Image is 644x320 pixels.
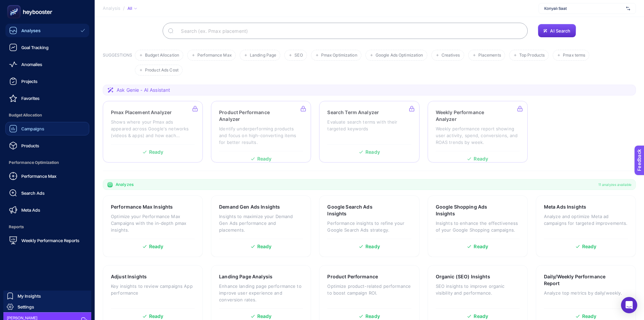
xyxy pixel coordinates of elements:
span: Settings [18,304,34,310]
a: Projects [5,74,89,88]
span: Budget Allocation [145,53,179,58]
a: Weekly Performance AnalyzerWeekly performance report showing user activity, spend, conversions, a... [428,101,528,163]
span: Reports [5,220,89,234]
span: Products [21,143,39,148]
p: Insights to enhance the effectiveness of your Google Shopping campaigns. [436,220,520,233]
span: Ready [149,244,164,249]
span: Performance Max [197,53,232,58]
p: Enhance landing page performance to improve user experience and conversion rates. [219,283,303,303]
a: Product Performance AnalyzerIdentify underperforming products and focus on high-converting items ... [211,101,311,163]
span: SEO [294,53,303,58]
span: Analyzes [116,182,134,187]
a: Settings [3,301,91,312]
span: Goal Tracking [21,45,49,50]
h3: SUGGESTIONS [103,52,132,76]
a: Goal Tracking [5,41,89,54]
span: Meta Ads [21,207,40,213]
span: / [123,5,125,11]
span: Ready [365,244,380,249]
img: svg%3e [626,5,630,12]
p: Optimize product-related performance to boost campaign ROI. [327,283,411,296]
a: Search Term AnalyzerEvaluate search terms with their targeted keywordsReady [319,101,419,163]
p: Analyze top metrics by daily/weekly. [544,290,628,296]
span: Performance Optimization [5,156,89,169]
span: Ready [474,244,488,249]
a: Google Shopping Ads InsightsInsights to enhance the effectiveness of your Google Shopping campaig... [428,195,528,257]
span: Projects [21,79,38,84]
span: Placements [478,53,501,58]
span: Creatives [442,53,460,58]
a: Weekly Performance Reports [5,234,89,247]
span: Pmax terms [563,53,585,58]
a: Meta Ads InsightsAnalyze and optimize Meta ad campaigns for targeted improvements.Ready [536,195,636,257]
h3: Meta Ads Insights [544,204,586,210]
a: Favorites [5,91,89,105]
p: Performance insights to refine your Google Search Ads strategy. [327,220,411,233]
span: 11 analyzes available [598,182,631,187]
a: Campaigns [5,122,89,135]
span: Ready [257,244,272,249]
h3: Organic (SEO) Insights [436,273,490,280]
span: Ready [149,314,164,319]
a: Demand Gen Ads InsightsInsights to maximize your Demand Gen Ads performance and placements.Ready [211,195,311,257]
span: Konyalı Saat [544,6,623,11]
span: Anomalies [21,62,42,67]
button: AI Search [538,24,576,38]
span: Product Ads Cost [145,68,178,73]
p: Analyze and optimize Meta ad campaigns for targeted improvements. [544,213,628,227]
span: Analyses [21,28,41,33]
span: Ready [582,244,597,249]
h3: Landing Page Analysis [219,273,272,280]
h3: Demand Gen Ads Insights [219,204,280,210]
a: Google Search Ads InsightsPerformance insights to refine your Google Search Ads strategy.Ready [319,195,419,257]
span: Ready [257,314,272,319]
h3: Google Search Ads Insights [327,204,390,217]
h3: Adjust Insights [111,273,147,280]
div: Open Intercom Messenger [621,297,637,313]
div: All [127,6,137,11]
a: Analyses [5,24,89,37]
span: Budget Allocation [5,108,89,122]
span: Google Ads Optimization [376,53,423,58]
span: My Insights [18,293,41,299]
a: Meta Ads [5,203,89,217]
a: Performance Max [5,169,89,183]
span: AI Search [550,28,570,34]
h3: Performance Max Insights [111,204,173,210]
span: Ready [365,314,380,319]
a: Anomalies [5,58,89,71]
p: SEO insights to improve organic visibility and performance. [436,283,520,296]
span: Favorites [21,95,40,101]
span: Pmax Optimization [321,53,357,58]
h3: Product Performance [327,273,378,280]
h3: Google Shopping Ads Insights [436,204,499,217]
span: Landing Page [250,53,276,58]
span: Ask Genie - AI Assistant [117,87,170,93]
span: Search Ads [21,190,45,196]
h3: Daily/Weekly Performance Report [544,273,607,287]
a: Pmax Placement AnalyzerShows where your Pmax ads appeared across Google's networks (videos & apps... [103,101,203,163]
input: Search [175,21,522,40]
a: Performance Max InsightsOptimize your Performance Max Campaigns with the in-depth pmax insights.R... [103,195,203,257]
span: Campaigns [21,126,44,131]
a: Search Ads [5,186,89,200]
p: Optimize your Performance Max Campaigns with the in-depth pmax insights. [111,213,195,233]
span: Performance Max [21,173,56,179]
span: Weekly Performance Reports [21,238,79,243]
p: Insights to maximize your Demand Gen Ads performance and placements. [219,213,303,233]
a: Products [5,139,89,152]
span: Top Products [519,53,545,58]
span: Ready [474,314,488,319]
span: Ready [582,314,597,319]
a: My Insights [3,291,91,301]
span: Feedback [4,2,26,7]
p: Key insights to review campaigns App performance [111,283,195,296]
span: Analysis [103,6,120,11]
